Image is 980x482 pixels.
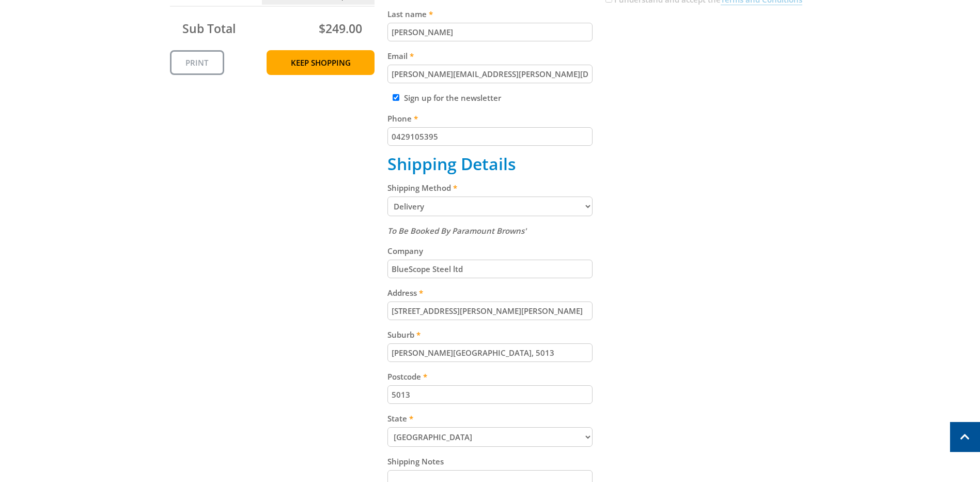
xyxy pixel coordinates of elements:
[387,385,593,404] input: Please enter your postcode.
[387,127,593,146] input: Please enter your telephone number.
[387,328,593,341] label: Suburb
[319,20,362,37] span: $249.00
[387,154,593,174] h2: Shipping Details
[387,302,593,320] input: Please enter your address.
[387,50,593,62] label: Email
[387,8,593,20] label: Last name
[387,427,593,447] select: Please select your state.
[387,245,593,257] label: Company
[387,65,593,83] input: Please enter your email address.
[404,93,501,103] label: Sign up for the newsletter
[387,182,593,194] label: Shipping Method
[387,455,593,468] label: Shipping Notes
[267,50,375,75] a: Keep Shopping
[387,412,593,425] label: State
[170,50,224,75] a: Print
[387,370,593,383] label: Postcode
[182,20,236,37] span: Sub Total
[387,287,593,299] label: Address
[387,23,593,41] input: Please enter your last name.
[387,225,526,236] em: To Be Booked By Paramount Browns'
[387,343,593,362] input: Please enter your suburb.
[387,112,593,125] label: Phone
[387,197,593,216] select: Please select a shipping method.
